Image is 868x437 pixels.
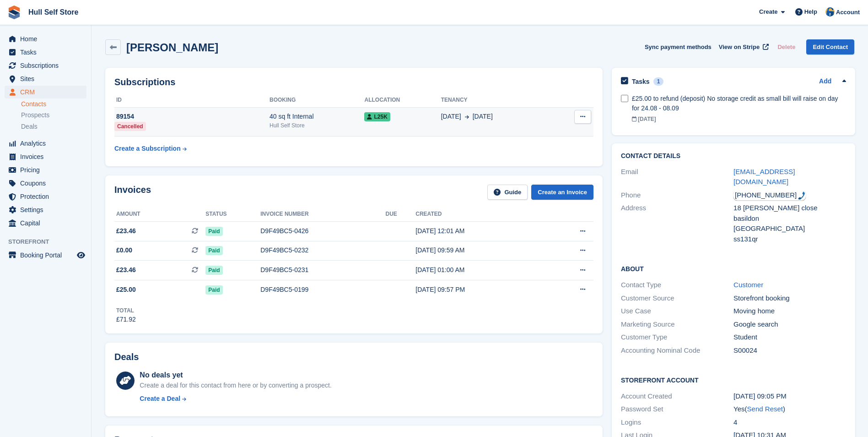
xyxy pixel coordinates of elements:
[260,265,385,275] div: D9F49BC5-0231
[632,115,846,123] div: [DATE]
[415,207,544,222] th: Created
[114,122,146,131] div: Cancelled
[733,319,846,330] div: Google search
[116,306,136,315] div: Total
[5,72,86,85] a: menu
[621,391,733,402] div: Account Created
[270,93,364,108] th: Booking
[20,249,75,262] span: Booking Portal
[114,144,181,153] div: Create a Subscription
[804,7,817,16] span: Help
[364,112,390,121] span: L25K
[825,7,835,16] img: Hull Self Store
[798,191,805,200] img: hfpfyWBK5wQHBAGPgDf9c6qAYOxxMAAAAASUVORK5CYII=
[632,94,846,113] div: £25.00 to refund (deposit) No storage credit as small bill will raise on day for 24.08 - 08.09
[114,112,270,121] div: 89154
[20,177,75,190] span: Coupons
[21,122,38,131] span: Deals
[719,43,760,52] span: View on Stripe
[8,237,91,246] span: Storefront
[20,217,75,229] span: Capital
[260,207,385,222] th: Invoice number
[7,5,21,19] img: stora-icon-8386f47178a22dfd0bd8f6a31ec36ba5ce8667c1dd55bd0f319d3a0aa187defe.svg
[126,41,218,54] h2: [PERSON_NAME]
[20,203,75,216] span: Settings
[733,224,846,234] div: [GEOGRAPHIC_DATA]
[116,226,136,236] span: £23.46
[20,72,75,85] span: Sites
[621,417,733,428] div: Logins
[621,203,733,244] div: Address
[20,59,75,72] span: Subscriptions
[733,281,763,289] a: Customer
[621,167,733,187] div: Email
[733,213,846,224] div: basildon
[531,185,593,200] a: Create an Invoice
[759,7,777,16] span: Create
[270,121,364,130] div: Hull Self Store
[205,246,222,255] span: Paid
[114,93,270,108] th: ID
[747,405,783,413] a: Send Reset
[733,306,846,317] div: Moving home
[621,293,733,304] div: Customer Source
[415,226,544,236] div: [DATE] 12:01 AM
[733,293,846,304] div: Storefront booking
[733,345,846,356] div: S00024
[20,33,75,45] span: Home
[5,217,86,229] a: menu
[441,93,552,108] th: Tenancy
[632,77,650,86] h2: Tasks
[5,33,86,45] a: menu
[20,150,75,163] span: Invoices
[21,100,86,109] a: Contacts
[621,280,733,290] div: Contact Type
[140,381,331,390] div: Create a deal for this contact from here or by converting a prospect.
[5,164,86,176] a: menu
[140,370,331,381] div: No deals yet
[5,203,86,216] a: menu
[733,234,846,245] div: ss131qr
[205,266,222,275] span: Paid
[632,89,846,128] a: £25.00 to refund (deposit) No storage credit as small bill will raise on day for 24.08 - 08.09 [D...
[473,112,493,121] span: [DATE]
[733,168,795,186] a: [EMAIL_ADDRESS][DOMAIN_NAME]
[715,39,771,55] a: View on Stripe
[205,285,222,295] span: Paid
[5,190,86,203] a: menu
[621,404,733,415] div: Password Set
[140,394,331,404] a: Create a Deal
[75,250,86,261] a: Preview store
[116,246,132,255] span: £0.00
[5,137,86,150] a: menu
[364,93,441,108] th: Allocation
[116,315,136,324] div: £71.92
[5,177,86,190] a: menu
[733,190,806,201] div: Call: +447506726257
[20,190,75,203] span: Protection
[25,5,82,20] a: Hull Self Store
[621,306,733,317] div: Use Case
[487,185,528,200] a: Guide
[819,76,831,87] a: Add
[205,227,222,236] span: Paid
[621,190,733,201] div: Phone
[621,345,733,356] div: Accounting Nominal Code
[621,332,733,343] div: Customer Type
[415,246,544,255] div: [DATE] 09:59 AM
[441,112,461,121] span: [DATE]
[205,207,260,222] th: Status
[260,285,385,295] div: D9F49BC5-0199
[114,352,139,362] h2: Deals
[806,39,854,55] a: Edit Contact
[21,111,49,120] span: Prospects
[114,185,151,200] h2: Invoices
[5,46,86,59] a: menu
[114,207,205,222] th: Amount
[260,226,385,236] div: D9F49BC5-0426
[415,265,544,275] div: [DATE] 01:00 AM
[621,264,846,273] h2: About
[20,46,75,59] span: Tasks
[5,150,86,163] a: menu
[733,417,846,428] div: 4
